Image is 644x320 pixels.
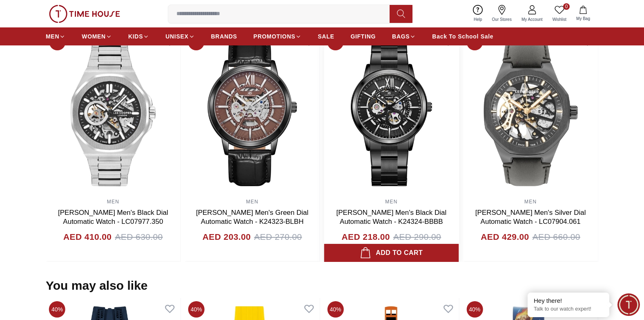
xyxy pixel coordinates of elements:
[188,301,205,318] span: 40%
[571,4,595,23] button: My Bag
[318,29,334,44] a: SALE
[46,29,65,44] a: MEN
[128,29,149,44] a: KIDS
[324,244,459,262] button: Add to cart
[563,3,570,10] span: 0
[392,32,410,41] span: BAGS
[211,32,237,41] span: BRANDS
[533,230,580,243] span: AED 660.00
[128,32,143,41] span: KIDS
[254,32,296,41] span: PROMOTIONS
[573,16,593,22] span: My Bag
[211,29,237,44] a: BRANDS
[107,199,119,205] a: MEN
[63,230,111,243] h4: AED 410.00
[487,3,517,24] a: Our Stores
[463,31,598,194] img: Lee Cooper Men's Silver Dial Automatic Watch - LC07904.061
[524,199,537,205] a: MEN
[246,199,258,205] a: MEN
[466,301,483,318] span: 40%
[534,306,603,313] p: Talk to our watch expert!
[469,3,487,24] a: Help
[360,247,423,259] div: Add to cart
[392,29,416,44] a: BAGS
[165,29,194,44] a: UNISEX
[350,32,376,41] span: GIFTING
[475,209,586,225] a: [PERSON_NAME] Men's Silver Dial Automatic Watch - LC07904.061
[185,31,320,194] img: Kenneth Scott Men's Green Dial Automatic Watch - K24323-BLBH
[336,209,447,225] a: [PERSON_NAME] Men's Black Dial Automatic Watch - K24324-BBBB
[350,29,376,44] a: GIFTING
[203,230,251,243] h4: AED 203.00
[49,301,65,318] span: 40%
[46,278,148,293] h2: You may also like
[254,29,302,44] a: PROMOTIONS
[393,230,441,243] span: AED 290.00
[617,293,640,316] div: Chat Widget
[534,297,603,305] div: Hey there!
[385,199,397,205] a: MEN
[49,5,120,23] img: ...
[196,209,308,225] a: [PERSON_NAME] Men's Green Dial Automatic Watch - K24323-BLBH
[518,16,546,23] span: My Account
[254,230,302,243] span: AED 270.00
[82,29,112,44] a: WOMEN
[46,32,59,41] span: MEN
[46,31,180,194] img: Lee Cooper Men's Black Dial Automatic Watch - LC07977.350
[432,32,493,41] span: Back To School Sale
[324,31,459,194] img: Kenneth Scott Men's Black Dial Automatic Watch - K24324-BBBB
[165,32,188,41] span: UNISEX
[481,230,529,243] h4: AED 429.00
[58,209,168,225] a: [PERSON_NAME] Men's Black Dial Automatic Watch - LC07977.350
[82,32,106,41] span: WOMEN
[548,3,571,24] a: 0Wishlist
[328,301,344,318] span: 40%
[470,16,486,23] span: Help
[489,16,515,23] span: Our Stores
[115,230,163,243] span: AED 630.00
[318,32,334,41] span: SALE
[432,29,493,44] a: Back To School Sale
[342,230,390,243] h4: AED 218.00
[549,16,570,23] span: Wishlist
